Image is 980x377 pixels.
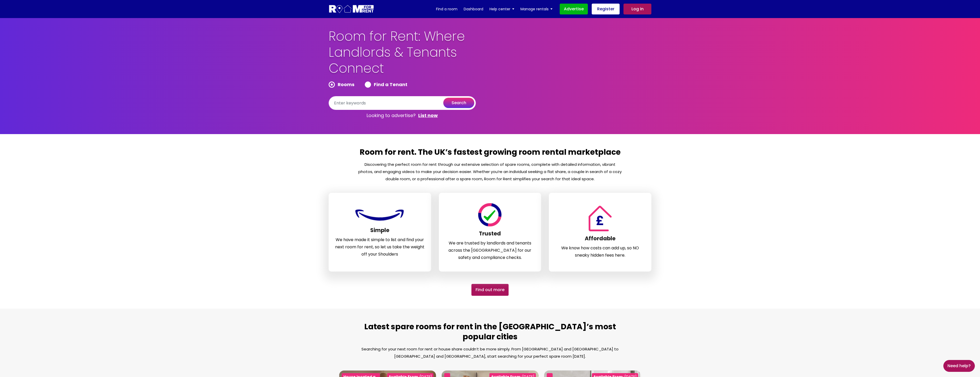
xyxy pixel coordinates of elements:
[329,96,476,110] input: Enter keywords
[354,207,406,223] img: Room For Rent
[335,236,425,258] p: We have made it simple to list and find your next room for rent, so let us take the weight off yo...
[329,110,476,121] p: Looking to advertise?
[520,5,552,13] a: Manage rentals
[358,346,622,360] p: Searching for your next room for rent or house share couldn’t be more simply. From [GEOGRAPHIC_DA...
[560,4,588,14] a: Advertise
[358,322,622,346] h2: Latest spare rooms for rent in the [GEOGRAPHIC_DATA]’s most popular cities
[445,230,535,240] h3: Trusted
[358,147,622,161] h2: Room for rent. The UK’s fastest growing room rental marketplace
[586,206,614,231] img: Room For Rent
[329,28,502,81] h1: Room for Rent: Where Landlords & Tenants Connect
[418,112,438,119] a: List now
[443,98,474,108] button: search
[555,235,645,244] h3: Affordable
[445,240,535,261] p: We are trusted by landlords and tenants across the [GEOGRAPHIC_DATA] for our safety and complianc...
[555,244,645,259] p: We know how costs can add up, so NO sneaky hidden fees here.
[471,284,509,296] a: Find out More
[436,5,457,13] a: Find a room
[592,4,620,14] a: Register
[943,360,975,372] a: Need Help?
[358,161,622,183] p: Discovering the perfect room for rent through our extensive selection of spare rooms, complete wi...
[365,81,407,88] label: Find a Tenant
[623,4,651,14] a: Log in
[335,227,425,236] h3: Simple
[464,5,483,13] a: Dashboard
[477,203,503,226] img: Room For Rent
[329,81,354,88] label: Rooms
[329,4,374,14] img: Logo for Room for Rent, featuring a welcoming design with a house icon and modern typography
[489,5,514,13] a: Help center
